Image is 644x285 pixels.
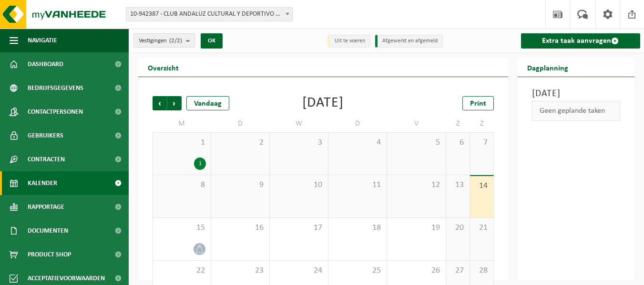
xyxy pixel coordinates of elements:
[333,223,382,233] span: 18
[270,115,328,132] td: W
[28,52,63,76] span: Dashboard
[392,265,440,276] span: 26
[28,147,65,171] span: Contracten
[153,115,211,132] td: M
[216,180,265,190] span: 9
[470,100,486,108] span: Print
[126,7,293,21] span: 10-942387 - CLUB ANDALUZ CULTURAL Y DEPORTIVO PENARROYA VZW - VILVOORDE
[216,138,265,148] span: 2
[451,138,465,148] span: 6
[158,265,206,276] span: 22
[194,157,206,170] div: 1
[475,181,489,191] span: 14
[327,35,370,48] li: Uit te voeren
[275,180,323,190] span: 10
[518,58,578,77] h2: Dagplanning
[275,138,323,148] span: 3
[475,223,489,233] span: 21
[475,138,489,148] span: 7
[28,171,57,195] span: Kalender
[28,76,83,100] span: Bedrijfsgegevens
[216,223,265,233] span: 16
[133,33,195,48] button: Vestigingen(2/2)
[211,115,270,132] td: D
[387,115,446,132] td: V
[532,101,620,121] div: Geen geplande taken
[167,96,182,110] span: Volgende
[446,115,470,132] td: Z
[186,96,229,110] div: Vandaag
[392,138,440,148] span: 5
[451,223,465,233] span: 20
[139,34,182,48] span: Vestigingen
[475,265,489,276] span: 28
[375,35,443,48] li: Afgewerkt en afgemeld
[216,265,265,276] span: 23
[333,265,382,276] span: 25
[392,223,440,233] span: 19
[138,58,188,77] h2: Overzicht
[451,265,465,276] span: 27
[462,96,494,110] a: Print
[153,96,167,110] span: Vorige
[333,180,382,190] span: 11
[158,138,206,148] span: 1
[392,180,440,190] span: 12
[28,29,57,52] span: Navigatie
[28,219,68,243] span: Documenten
[451,180,465,190] span: 13
[28,195,64,219] span: Rapportage
[28,100,83,124] span: Contactpersonen
[328,115,387,132] td: D
[201,33,223,49] button: OK
[532,87,620,101] h3: [DATE]
[470,115,494,132] td: Z
[28,243,71,266] span: Product Shop
[126,8,292,21] span: 10-942387 - CLUB ANDALUZ CULTURAL Y DEPORTIVO PENARROYA VZW - VILVOORDE
[302,96,344,110] div: [DATE]
[158,223,206,233] span: 15
[169,38,182,44] count: (2/2)
[158,180,206,190] span: 8
[28,124,63,147] span: Gebruikers
[275,265,323,276] span: 24
[275,223,323,233] span: 17
[333,138,382,148] span: 4
[521,33,640,49] a: Extra taak aanvragen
